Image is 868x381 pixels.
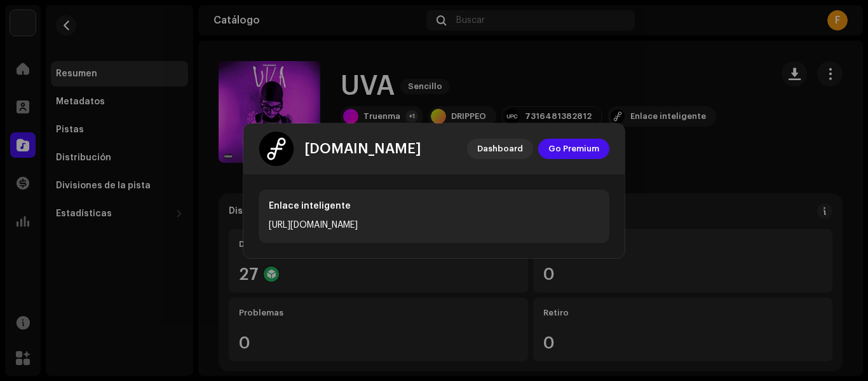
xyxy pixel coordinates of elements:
[477,136,523,162] span: Dashboard
[548,136,599,162] span: Go Premium
[467,139,533,159] button: Dashboard
[269,200,351,212] div: Enlace inteligente
[304,141,421,156] div: [DOMAIN_NAME]
[538,139,609,159] button: Go Premium
[269,218,358,233] div: [URL][DOMAIN_NAME]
